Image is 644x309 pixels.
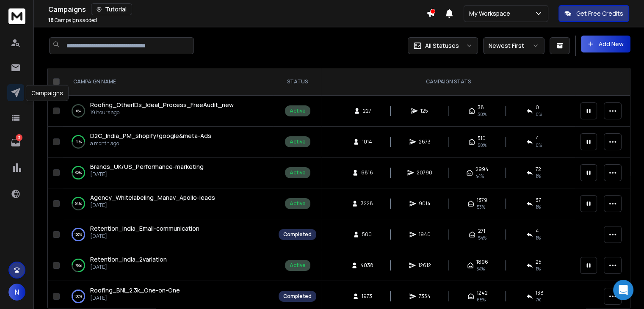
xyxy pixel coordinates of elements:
[90,163,204,171] a: Brands_UK/US_Performance-marketing
[477,296,486,303] span: 65 %
[483,37,544,54] button: Newest First
[7,134,24,151] a: 3
[90,286,180,295] a: Roofing_BNI_2.3k_One-on-One
[90,202,215,209] p: [DATE]
[90,171,204,178] p: [DATE]
[63,96,274,127] td: 0%Roofing_OtherIDs_Ideal_Process_FreeAudit_new19 hours ago
[290,262,306,269] div: Active
[290,169,306,176] div: Active
[63,157,274,188] td: 92%Brands_UK/US_Performance-marketing[DATE]
[63,127,274,157] td: 51%D2C_India_PM_shopify/google&meta-Adsa month ago
[476,265,485,272] span: 54 %
[536,197,541,204] span: 37
[475,173,484,179] span: 44 %
[48,17,54,24] span: 18
[419,231,431,238] span: 1940
[90,255,167,263] span: Retention_India_2variation
[536,142,542,149] span: 0 %
[91,3,132,15] button: Tutorial
[274,68,321,96] th: STATUS
[536,173,541,179] span: 1 %
[536,135,539,142] span: 4
[90,109,234,116] p: 19 hours ago
[419,138,431,145] span: 2673
[283,231,312,238] div: Completed
[290,138,306,145] div: Active
[478,228,485,235] span: 271
[75,292,82,301] p: 100 %
[362,138,372,145] span: 1014
[613,280,633,300] div: Open Intercom Messenger
[76,107,81,115] p: 0 %
[90,132,211,140] a: D2C_India_PM_shopify/google&meta-Ads
[321,68,575,96] th: CAMPAIGN STATS
[361,200,373,207] span: 3228
[75,168,82,177] p: 92 %
[360,262,373,269] span: 4038
[90,264,167,270] p: [DATE]
[478,104,484,111] span: 38
[475,166,489,173] span: 2994
[418,262,431,269] span: 12612
[417,169,432,176] span: 20790
[48,17,97,24] p: Campaigns added
[536,228,539,235] span: 4
[469,9,514,18] p: My Workspace
[362,231,372,238] span: 500
[90,140,211,147] p: a month ago
[90,101,234,109] span: Roofing_OtherIDs_Ideal_Process_FreeAudit_new
[90,163,204,171] span: Brands_UK/US_Performance-marketing
[63,219,274,250] td: 100%Retention_India_Email-communication[DATE]
[576,9,623,18] p: Get Free Credits
[536,104,539,111] span: 0
[90,224,199,233] a: Retention_India_Email-communication
[477,204,485,210] span: 53 %
[361,169,373,176] span: 6816
[536,259,542,265] span: 25
[8,284,25,301] button: N
[536,111,542,118] span: 0 %
[363,108,371,114] span: 227
[290,200,306,207] div: Active
[90,193,215,202] a: Agency_Whitelabeling_Manav_Apollo-leads
[283,293,312,300] div: Completed
[290,108,306,114] div: Active
[420,108,429,114] span: 125
[536,204,541,210] span: 1 %
[90,101,234,109] a: Roofing_OtherIDs_Ideal_Process_FreeAudit_new
[477,290,488,296] span: 1242
[90,295,180,301] p: [DATE]
[478,135,486,142] span: 510
[425,41,459,50] p: All Statuses
[63,188,274,219] td: 64%Agency_Whitelabeling_Manav_Apollo-leads[DATE]
[478,235,486,241] span: 54 %
[16,134,22,141] p: 3
[536,235,541,241] span: 1 %
[90,255,167,264] a: Retention_India_2variation
[75,138,82,146] p: 51 %
[90,193,215,201] span: Agency_Whitelabeling_Manav_Apollo-leads
[476,259,488,265] span: 1896
[75,261,82,270] p: 76 %
[419,293,431,300] span: 7354
[536,265,541,272] span: 1 %
[75,199,82,208] p: 64 %
[63,68,274,96] th: CAMPAIGN NAME
[478,111,486,118] span: 30 %
[478,142,486,149] span: 50 %
[48,3,426,15] div: Campaigns
[477,197,487,204] span: 1379
[75,230,82,239] p: 100 %
[362,293,372,300] span: 1973
[581,36,630,52] button: Add New
[536,296,541,303] span: 7 %
[419,200,431,207] span: 9014
[536,166,541,173] span: 72
[536,290,544,296] span: 138
[90,233,199,240] p: [DATE]
[26,85,69,101] div: Campaigns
